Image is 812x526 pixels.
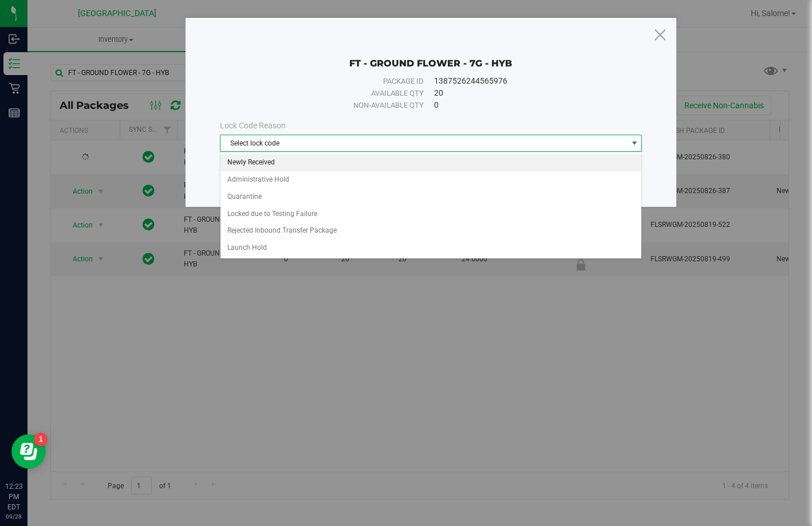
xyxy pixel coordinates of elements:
div: Available qty [238,88,424,99]
li: Rejected Inbound Transfer Package [220,222,642,240]
li: Launch Hold [220,240,642,257]
div: Non-available qty [238,100,424,111]
li: Locked due to Testing Failure [220,206,642,223]
span: select [627,135,641,151]
span: Select lock code [220,135,628,151]
li: Administrative Hold [220,171,642,189]
li: Newly Received [220,154,642,171]
div: Package ID [238,76,424,87]
li: Quarantine [220,189,642,206]
div: 0 [434,99,624,111]
span: Lock Code Reason [220,121,286,130]
div: 1387526244565976 [434,75,624,87]
div: FT - GROUND FLOWER - 7G - HYB [220,41,642,69]
iframe: Resource center unread badge [34,433,48,446]
iframe: Resource center [11,434,46,469]
div: 20 [434,87,624,99]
